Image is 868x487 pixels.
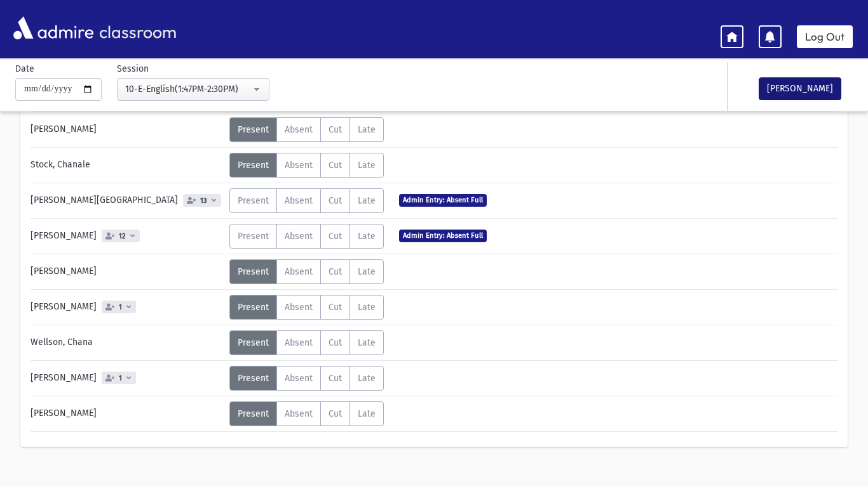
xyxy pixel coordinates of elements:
[238,231,269,242] span: Present
[229,188,384,213] div: AttTypes
[358,337,376,348] span: Late
[238,124,269,135] span: Present
[797,25,853,48] a: Log Out
[15,62,34,75] label: Date
[329,231,342,242] span: Cut
[399,194,487,206] span: Admin Entry: Absent Full
[285,124,313,135] span: Absent
[24,117,229,142] div: [PERSON_NAME]
[329,195,342,206] span: Cut
[24,259,229,284] div: [PERSON_NAME]
[358,195,376,206] span: Late
[24,401,229,426] div: [PERSON_NAME]
[285,337,313,348] span: Absent
[759,77,841,100] button: [PERSON_NAME]
[238,373,269,384] span: Present
[238,266,269,277] span: Present
[329,266,342,277] span: Cut
[24,330,229,355] div: Wellson, Chana
[229,366,384,391] div: AttTypes
[116,232,128,240] span: 12
[238,160,269,171] span: Present
[238,408,269,419] span: Present
[24,188,229,213] div: [PERSON_NAME][GEOGRAPHIC_DATA]
[229,401,384,426] div: AttTypes
[24,224,229,249] div: [PERSON_NAME]
[285,195,313,206] span: Absent
[229,330,384,355] div: AttTypes
[329,124,342,135] span: Cut
[117,78,269,101] button: 10-E-English(1:47PM-2:30PM)
[399,230,487,242] span: Admin Entry: Absent Full
[238,195,269,206] span: Present
[198,197,210,205] span: 13
[329,160,342,171] span: Cut
[229,224,384,249] div: AttTypes
[229,153,384,178] div: AttTypes
[358,160,376,171] span: Late
[24,153,229,178] div: Stock, Chanale
[285,408,313,419] span: Absent
[358,266,376,277] span: Late
[285,160,313,171] span: Absent
[358,124,376,135] span: Late
[329,373,342,384] span: Cut
[329,337,342,348] span: Cut
[358,408,376,419] span: Late
[285,231,313,242] span: Absent
[238,337,269,348] span: Present
[117,62,149,75] label: Session
[125,82,251,96] div: 10-E-English(1:47PM-2:30PM)
[329,302,342,313] span: Cut
[358,373,376,384] span: Late
[238,302,269,313] span: Present
[285,266,313,277] span: Absent
[24,366,229,391] div: [PERSON_NAME]
[97,11,177,45] span: classroom
[229,117,384,142] div: AttTypes
[229,259,384,284] div: AttTypes
[10,13,97,42] img: AdmirePro
[24,295,229,320] div: [PERSON_NAME]
[116,303,125,311] span: 1
[329,408,342,419] span: Cut
[358,231,376,242] span: Late
[285,373,313,384] span: Absent
[116,374,125,382] span: 1
[285,302,313,313] span: Absent
[358,302,376,313] span: Late
[229,295,384,320] div: AttTypes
